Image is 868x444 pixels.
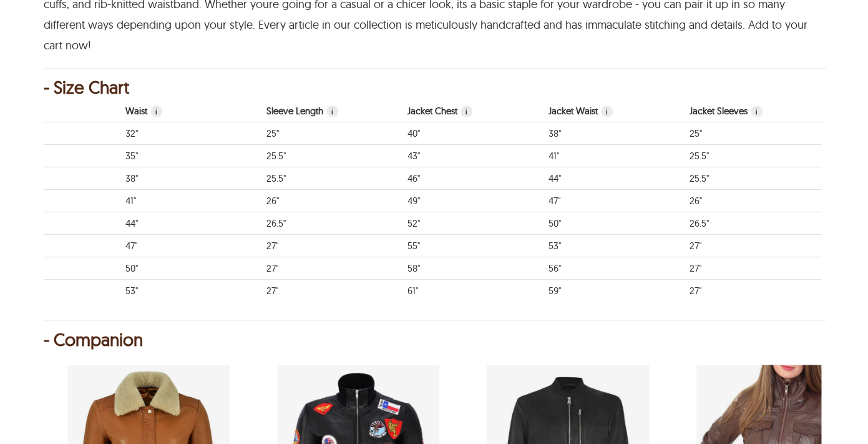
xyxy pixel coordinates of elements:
td: Body waist. 44" [115,212,256,235]
td: Measurement of finished jacket waist. Circular measurement. 50" [539,212,680,235]
td: Body sleeve length. 27" [256,235,397,257]
th: Body sleeve length. [256,100,397,122]
td: Body waist. 38" [115,167,256,190]
td: Measurement of finished jacket waist. Circular measurement. 56" [539,257,680,280]
td: Finished measurement of jacket sleeves 25.5" [680,167,821,190]
td: Finished measurement of jacket sleeves 25" [680,122,821,145]
td: Measurement of finished jacket chest. Circular measurement. 55" [397,235,539,257]
td: Body waist. 47" [115,235,256,257]
td: Body waist. 32" [115,122,256,145]
td: Body waist. 35" [115,145,256,167]
span: Finished measurement of jacket sleeves [751,106,763,117]
td: Finished measurement of jacket sleeves 27" [680,235,821,257]
td: Body sleeve length. 26.5" [256,212,397,235]
span: Body sleeve length. [326,106,338,117]
td: Measurement of finished jacket waist. Circular measurement. 38" [539,122,680,145]
td: Body sleeve length. 27" [256,257,397,280]
td: Finished measurement of jacket sleeves 27" [680,257,821,280]
span: Body waist. [150,106,162,117]
th: Measurement of finished jacket chest. Circular measurement. [397,100,539,122]
div: - Size Chart [44,81,825,94]
td: Measurement of finished jacket chest. Circular measurement. 40" [397,122,539,145]
td: Measurement of finished jacket waist. Circular measurement. 41" [539,145,680,167]
td: Body sleeve length. 25.5" [256,145,397,167]
td: Body waist. 53" [115,280,256,302]
td: Measurement of finished jacket chest. Circular measurement. 46" [397,167,539,190]
td: Measurement of finished jacket waist. Circular measurement. 53" [539,235,680,257]
td: Measurement of finished jacket waist. Circular measurement. 47" [539,190,680,212]
td: Body sleeve length. 25.5" [256,167,397,190]
td: Finished measurement of jacket sleeves 26.5" [680,212,821,235]
td: Measurement of finished jacket chest. Circular measurement. 43" [397,145,539,167]
td: Measurement of finished jacket chest. Circular measurement. 61" [397,280,539,302]
div: - Companion [44,333,825,346]
td: Measurement of finished jacket chest. Circular measurement. 52" [397,212,539,235]
td: Finished measurement of jacket sleeves 27" [680,280,821,302]
td: Body waist. 50" [115,257,256,280]
span: Measurement of finished jacket chest. Circular measurement. [461,106,472,117]
span: Measurement of finished jacket waist. Circular measurement. [601,106,613,117]
td: Body waist. 41" [115,190,256,212]
td: Measurement of finished jacket waist. Circular measurement. 44" [539,167,680,190]
th: Body waist. [115,100,256,122]
th: Finished measurement of jacket sleeves [680,100,821,122]
td: Measurement of finished jacket chest. Circular measurement. 58" [397,257,539,280]
td: Body sleeve length. 26" [256,190,397,212]
td: Body sleeve length. 25" [256,122,397,145]
td: Measurement of finished jacket waist. Circular measurement. 59" [539,280,680,302]
td: Body sleeve length. 27" [256,280,397,302]
td: Finished measurement of jacket sleeves 26" [680,190,821,212]
td: Measurement of finished jacket chest. Circular measurement. 49" [397,190,539,212]
th: Measurement of finished jacket waist. Circular measurement. [539,100,680,122]
td: Finished measurement of jacket sleeves 25.5" [680,145,821,167]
